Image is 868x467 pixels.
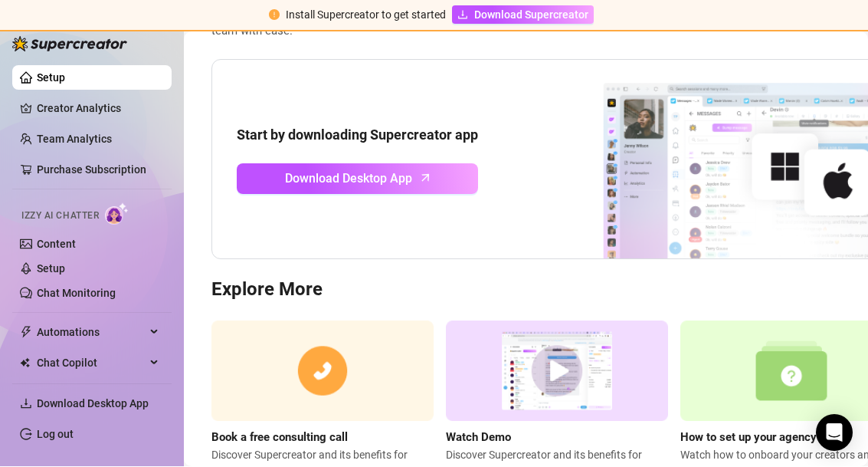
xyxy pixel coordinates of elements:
[37,321,146,345] span: Automations
[816,415,853,452] div: Open Intercom Messenger
[285,169,412,189] span: Download Desktop App
[446,431,511,445] strong: Watch Demo
[37,288,116,300] a: Chat Monitoring
[37,158,159,183] a: Purchase Subscription
[37,351,146,376] span: Chat Copilot
[211,321,434,422] img: consulting call
[37,238,76,251] a: Content
[37,398,149,410] span: Download Desktop App
[21,209,99,224] span: Izzy AI Chatter
[457,10,468,21] span: download
[20,327,32,339] span: thunderbolt
[37,263,65,275] a: Setup
[474,7,588,24] span: Download Supercreator
[211,431,348,445] strong: Book a free consulting call
[20,358,30,369] img: Chat Copilot
[37,429,74,441] a: Log out
[20,398,32,410] span: download
[269,10,280,21] span: exclamation-circle
[452,6,594,25] a: Download Supercreator
[680,431,817,445] strong: How to set up your agency
[237,164,478,195] a: Download Desktop Apparrow-up
[417,169,434,187] span: arrow-up
[37,97,159,121] a: Creator Analytics
[446,321,668,422] img: supercreator demo
[37,133,112,146] a: Team Analytics
[237,127,478,143] strong: Start by downloading Supercreator app
[286,9,446,21] span: Install Supercreator to get started
[105,203,129,225] img: AI Chatter
[12,37,127,52] img: logo-BBDzfeDw.svg
[37,72,65,84] a: Setup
